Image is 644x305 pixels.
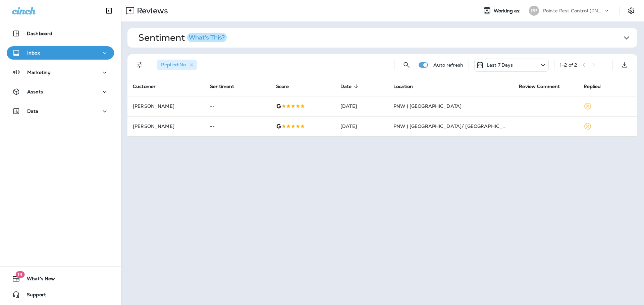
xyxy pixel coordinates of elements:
[205,116,271,136] td: --
[393,83,422,89] span: Location
[519,84,560,89] span: Review Comment
[7,288,114,301] button: Support
[27,31,52,36] p: Dashboard
[133,124,199,129] p: [PERSON_NAME]
[400,58,413,72] button: Search Reviews
[494,8,522,14] span: Working as:
[7,104,114,118] button: Data
[157,60,197,70] div: Replied:No
[393,103,462,109] span: PNW | [GEOGRAPHIC_DATA]
[134,6,168,16] p: Reviews
[519,83,569,89] span: Review Comment
[187,33,227,42] button: What's This?
[133,83,164,89] span: Customer
[133,103,199,109] p: [PERSON_NAME]
[27,89,43,94] p: Assets
[205,96,271,116] td: --
[276,83,298,89] span: Score
[27,108,39,114] p: Data
[625,5,637,17] button: Settings
[20,276,55,284] span: What's New
[487,62,513,68] p: Last 7 Days
[189,34,225,41] div: What's This?
[7,66,114,79] button: Marketing
[210,84,234,89] span: Sentiment
[7,272,114,285] button: 19What's New
[393,84,413,89] span: Location
[276,84,289,89] span: Score
[335,96,388,116] td: [DATE]
[340,84,352,89] span: Date
[393,123,518,129] span: PNW | [GEOGRAPHIC_DATA]/ [GEOGRAPHIC_DATA]
[133,84,156,89] span: Customer
[27,70,51,75] p: Marketing
[584,83,610,89] span: Replied
[529,6,539,16] div: PP
[133,28,643,48] button: SentimentWhat's This?
[7,27,114,40] button: Dashboard
[7,85,114,98] button: Assets
[560,62,577,68] div: 1 - 2 of 2
[584,84,601,89] span: Replied
[210,83,243,89] span: Sentiment
[27,50,40,56] p: Inbox
[100,4,118,17] button: Collapse Sidebar
[20,292,46,300] span: Support
[133,58,146,72] button: Filters
[433,62,463,68] p: Auto refresh
[138,32,227,44] h1: Sentiment
[618,58,631,72] button: Export as CSV
[335,116,388,136] td: [DATE]
[340,83,361,89] span: Date
[7,46,114,60] button: Inbox
[543,8,603,13] p: Pointe Pest Control (PNW)
[15,271,24,278] span: 19
[161,62,186,68] span: Replied : No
